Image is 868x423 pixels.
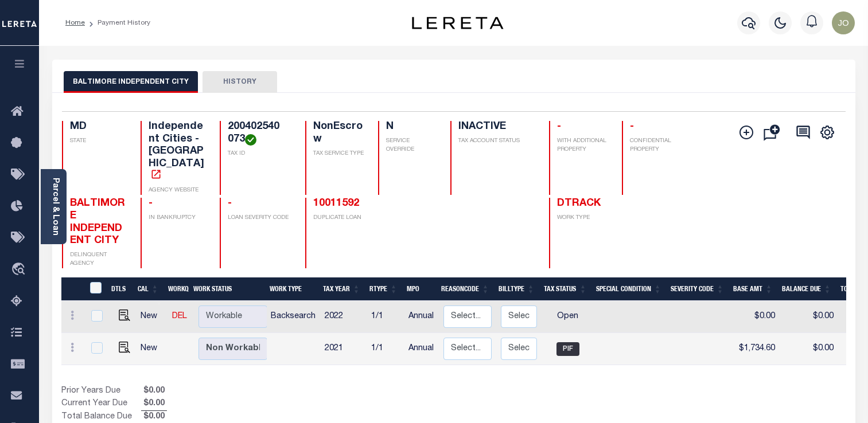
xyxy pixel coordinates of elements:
th: Tax Status: activate to sort column ascending [539,277,591,301]
td: 2022 [320,301,367,333]
span: $0.00 [141,398,167,410]
li: Payment History [85,18,150,28]
p: IN BANKRUPTCY [149,214,206,222]
span: - [149,198,153,209]
th: &nbsp;&nbsp;&nbsp;&nbsp;&nbsp;&nbsp;&nbsp;&nbsp;&nbsp;&nbsp; [61,277,83,301]
th: Work Type [265,277,318,301]
td: New [136,301,168,333]
td: New [136,333,168,365]
th: DTLS [107,277,133,301]
p: WORK TYPE [557,214,614,222]
p: TAX ID [228,150,291,158]
a: 10011592 [313,198,359,209]
span: DTRACK [557,198,601,209]
td: $1,734.60 [731,333,780,365]
span: BALTIMORE INDEPENDENT CITY [70,198,125,246]
span: - [228,198,232,209]
p: DUPLICATE LOAN [313,214,437,222]
a: DEL [172,312,187,320]
td: Annual [404,333,439,365]
p: TAX SERVICE TYPE [313,150,364,158]
p: LOAN SEVERITY CODE [228,214,291,222]
button: HISTORY [203,71,277,93]
th: MPO [402,277,437,301]
h4: Independent Cities - [GEOGRAPHIC_DATA] [149,121,206,183]
p: CONFIDENTIAL PROPERTY [630,137,687,154]
td: Prior Years Due [61,385,141,398]
h4: NonEscrow [313,121,364,146]
th: RType: activate to sort column ascending [365,277,402,301]
h4: MD [70,121,127,134]
th: Severity Code: activate to sort column ascending [666,277,729,301]
span: PIF [556,342,579,356]
p: AGENCY WEBSITE [149,186,206,195]
h4: N [386,121,437,134]
p: STATE [70,137,127,146]
img: logo-dark.svg [412,17,504,29]
th: WorkQ [164,277,189,301]
p: TAX ACCOUNT STATUS [458,137,535,146]
h4: INACTIVE [458,121,535,134]
i: travel_explore [11,263,29,277]
a: Parcel & Loan [51,178,59,236]
td: $0.00 [731,301,780,333]
img: svg+xml;base64,PHN2ZyB4bWxucz0iaHR0cDovL3d3dy53My5vcmcvMjAwMC9zdmciIHBvaW50ZXItZXZlbnRzPSJub25lIi... [832,11,855,34]
button: BALTIMORE INDEPENDENT CITY [64,71,198,93]
td: $0.00 [780,333,838,365]
p: WITH ADDITIONAL PROPERTY [557,137,608,154]
td: Current Year Due [61,398,141,410]
h4: 200402540 073 [228,121,291,146]
th: &nbsp; [83,277,107,301]
td: Total Balance Due [61,410,141,423]
th: Balance Due: activate to sort column ascending [777,277,836,301]
th: Special Condition: activate to sort column ascending [591,277,666,301]
td: Open [542,301,594,333]
td: 1/1 [367,333,404,365]
p: DELINQUENT AGENCY [70,251,127,268]
th: ReasonCode: activate to sort column ascending [437,277,494,301]
th: BillType: activate to sort column ascending [494,277,539,301]
p: SERVICE OVERRIDE [386,137,437,154]
td: Annual [404,301,439,333]
th: Base Amt: activate to sort column ascending [729,277,777,301]
a: Home [65,19,85,26]
span: $0.00 [141,385,167,398]
th: Work Status [189,277,267,301]
th: Tax Year: activate to sort column ascending [318,277,365,301]
td: 1/1 [367,301,404,333]
td: Backsearch [266,301,320,333]
span: - [557,122,561,132]
th: CAL: activate to sort column ascending [133,277,164,301]
td: 2021 [320,333,367,365]
td: $0.00 [780,301,838,333]
span: - [630,122,634,132]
